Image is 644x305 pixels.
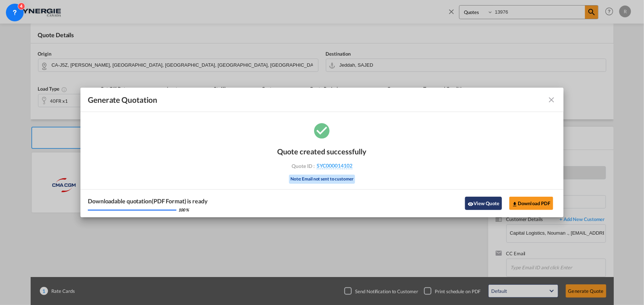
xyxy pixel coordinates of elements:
[88,197,208,205] div: Downloadable quotation(PDF Format) is ready
[80,88,564,217] md-dialog: Generate Quotation Quote ...
[278,147,367,156] div: Quote created successfully
[279,162,365,169] div: Quote ID :
[465,197,502,210] button: icon-eyeView Quote
[509,197,553,210] button: Download PDF
[289,175,355,184] div: Note: Email not sent to customer
[512,201,518,207] md-icon: icon-download
[547,95,556,104] md-icon: icon-close fg-AAA8AD cursor m-0
[317,162,352,169] span: SYC000014102
[178,207,189,213] div: 100 %
[88,95,157,105] span: Generate Quotation
[468,201,473,207] md-icon: icon-eye
[313,121,331,140] md-icon: icon-checkbox-marked-circle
